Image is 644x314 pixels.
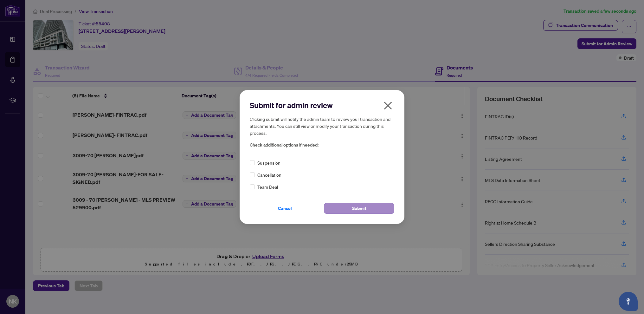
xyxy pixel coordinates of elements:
[324,203,394,214] button: Submit
[250,115,394,136] h5: Clicking submit will notify the admin team to review your transaction and attachments. You can st...
[278,203,292,213] span: Cancel
[383,101,393,111] span: close
[250,100,394,110] h2: Submit for admin review
[250,203,320,214] button: Cancel
[257,159,280,166] span: Suspension
[257,171,281,178] span: Cancellation
[257,183,278,190] span: Team Deal
[352,203,366,213] span: Submit
[619,292,638,311] button: Open asap
[250,141,394,149] span: Check additional options if needed:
